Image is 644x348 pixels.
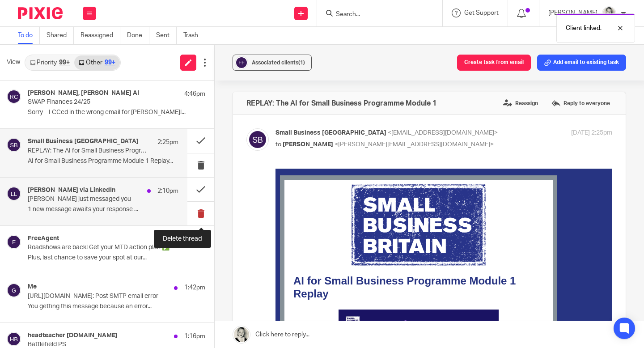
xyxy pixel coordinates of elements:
[28,293,170,300] p: [URL][DOMAIN_NAME]: Post SMTP email error
[18,327,132,334] span: Please do join our private LinkedIn group
[28,157,178,165] p: AI for Small Business Programme Module 1 Replay...
[156,27,177,44] a: Sent
[47,27,74,44] a: Shared
[115,305,171,313] a: Watch the Replay
[275,141,281,148] span: to
[28,195,148,203] p: [PERSON_NAME] just messaged you
[549,97,612,110] label: Reply to everyone
[18,284,134,291] span: You can watch again using the link below:
[184,332,205,341] p: 1:16pm
[571,128,612,138] p: [DATE] 2:25pm
[283,141,333,148] span: [PERSON_NAME]
[7,138,21,152] img: svg%3E
[28,147,148,155] p: REPLAY: The AI for Small Business Programme Module 1
[26,268,141,276] a: Small Business [GEOGRAPHIC_DATA]
[235,56,248,69] img: svg%3E
[28,303,205,310] p: You getting this message because an error...
[246,128,269,151] img: svg%3E
[105,59,115,66] div: 99+
[147,327,148,334] span: .
[28,235,59,242] h4: FreeAgent
[7,187,21,201] img: svg%3E
[143,268,191,276] span: and supported by
[566,24,602,33] p: Client linked.
[193,268,222,276] a: BT Group
[602,6,616,21] img: DA590EE6-2184-4DF2-A25D-D99FB904303F_1_201_a.jpeg
[537,55,626,71] button: Add email to existing task
[233,55,312,71] button: Associated clients(1)
[7,58,20,67] span: View
[74,55,119,70] a: Other99+
[18,27,40,44] a: To do
[275,130,386,136] span: Small Business [GEOGRAPHIC_DATA]
[28,283,37,291] h4: Me
[59,59,70,66] div: 99+
[157,138,178,147] p: 2:25pm
[388,130,498,136] span: <[EMAIL_ADDRESS][DOMAIN_NAME]>
[184,283,205,292] p: 1:42pm
[28,244,170,251] p: Roadshows are back! Get your MTD action plan ✅
[335,141,494,148] span: <[PERSON_NAME][EMAIL_ADDRESS][DOMAIN_NAME]>
[80,27,120,44] a: Reassigned
[28,138,139,145] h4: Small Business [GEOGRAPHIC_DATA]
[7,283,21,297] img: svg%3E
[157,187,178,195] p: 2:10pm
[7,332,21,346] img: svg%3E
[457,55,531,71] button: Create task from email
[18,261,268,276] span: We hope you enjoyed the first module in the AI for Small Business programme, delivered by
[28,187,115,194] h4: [PERSON_NAME] via LinkedIn
[133,327,147,334] a: here
[25,55,74,70] a: Priority99+
[501,97,540,110] label: Reassign
[127,27,149,44] a: Done
[18,7,63,19] img: Pixie
[28,89,139,97] h4: [PERSON_NAME], [PERSON_NAME] AI
[7,89,21,104] img: svg%3E
[298,60,305,65] span: (1)
[183,27,205,44] a: Trash
[28,206,178,213] p: 1 new message awaits your response ...
[18,261,268,276] p: .
[184,235,205,244] p: 2:01pm
[28,332,118,340] h4: headteacher [DOMAIN_NAME]
[18,106,240,131] span: AI for Small Business Programme Module 1 Replay
[28,98,170,106] p: SWAP Finances 24/25
[7,235,21,249] img: svg%3E
[28,254,205,262] p: Plus, last chance to save your spot at our...
[28,109,205,116] p: Sorry – I CCed in the wrong email for [PERSON_NAME]!...
[246,99,436,108] h4: REPLAY: The AI for Small Business Programme Module 1
[184,89,205,98] p: 4:46pm
[252,60,305,65] span: Associated clients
